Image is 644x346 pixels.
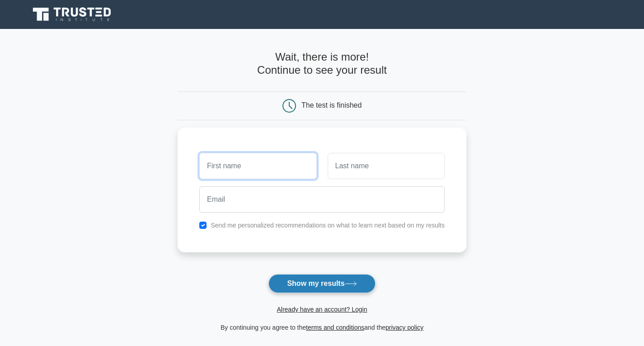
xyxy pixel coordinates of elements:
a: terms and conditions [306,324,364,331]
div: By continuing you agree to the and the [172,322,472,333]
a: Already have an account? Login [277,306,367,313]
input: Last name [328,153,445,179]
input: Email [199,186,445,213]
h4: Wait, there is more! Continue to see your result [178,51,466,77]
a: privacy policy [385,324,423,331]
div: The test is finished [301,101,362,109]
button: Show my results [268,274,375,293]
label: Send me personalized recommendations on what to learn next based on my results [211,222,445,229]
input: First name [199,153,316,179]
